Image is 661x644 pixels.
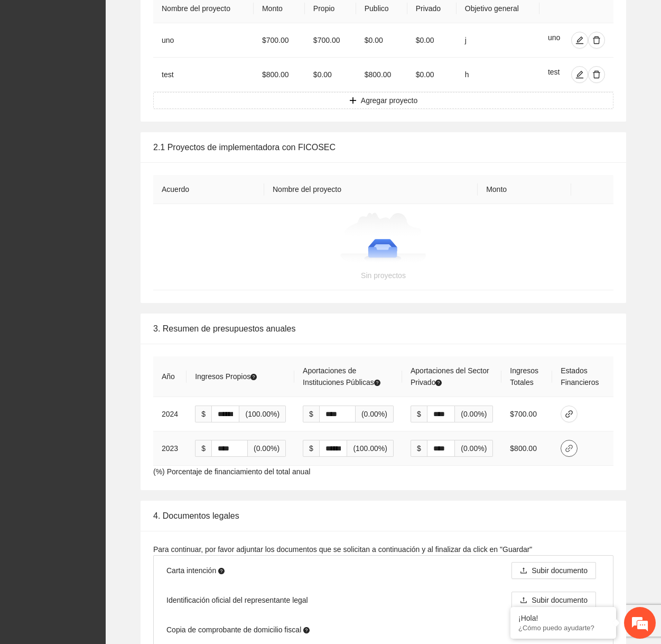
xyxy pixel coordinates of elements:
[548,66,565,83] div: test
[511,562,596,579] button: uploadSubir documento
[153,58,254,92] td: test
[457,58,539,92] td: h
[511,566,596,575] span: uploadSubir documento
[511,592,596,609] button: uploadSubir documento
[455,406,493,422] span: (0.00%)
[374,380,380,386] span: question-circle
[153,132,613,162] div: 2.1 Proyectos de implementadora con FICOSEC
[303,406,319,422] span: $
[153,431,187,466] td: 2023
[588,66,605,83] button: delete
[407,58,457,92] td: $0.00
[349,97,357,105] span: plus
[561,440,578,457] button: link
[457,23,539,58] td: j
[153,356,187,397] th: Año
[303,440,319,457] span: $
[572,36,588,44] span: edit
[588,32,605,49] button: delete
[195,440,211,457] span: $
[501,431,552,466] td: $800.00
[303,366,380,387] span: Aportaciones de Instituciones Públicas
[248,440,286,457] span: (0.00%)
[572,70,588,79] span: edit
[361,95,417,106] span: Agregar proyecto
[254,58,305,92] td: $800.00
[548,32,566,49] div: uno
[455,440,493,457] span: (0.00%)
[166,270,601,281] div: Sin proyectos
[356,23,407,58] td: $0.00
[305,23,356,58] td: $700.00
[435,380,442,386] span: question-circle
[589,70,604,79] span: delete
[407,23,457,58] td: $0.00
[153,314,613,344] div: 3. Resumen de presupuestos anuales
[305,58,356,92] td: $0.00
[561,406,578,422] button: link
[411,440,427,457] span: $
[153,501,613,531] div: 4. Documentos legales
[153,545,532,554] span: Para continuar, por favor adjuntar los documentos que se solicitan a continuación y al finalizar ...
[154,585,613,615] li: Identificación oficial del representante legal
[532,565,588,576] span: Subir documento
[356,58,407,92] td: $800.00
[239,406,286,422] span: (100.00%)
[218,568,225,574] span: question-circle
[511,596,596,604] span: uploadSubir documento
[250,374,257,380] span: question-circle
[571,32,588,49] button: edit
[153,175,264,204] th: Acuerdo
[520,567,527,575] span: upload
[501,397,552,431] td: $700.00
[141,344,626,490] div: (%) Porcentaje de financiamiento del total anual
[552,356,613,397] th: Estados Financieros
[478,175,571,204] th: Monto
[166,565,225,576] span: Carta intención
[411,406,427,422] span: $
[411,366,489,387] span: Aportaciones del Sector Privado
[153,92,613,109] button: plusAgregar proyecto
[5,289,201,326] textarea: Escriba su mensaje y pulse “Intro”
[518,614,608,622] div: ¡Hola!
[153,397,187,431] td: 2024
[173,5,199,31] div: Minimizar ventana de chat en vivo
[589,36,604,44] span: delete
[55,54,178,68] div: Chatee con nosotros ahora
[61,141,146,248] span: Estamos en línea.
[518,624,608,632] p: ¿Cómo puedo ayudarte?
[195,406,211,422] span: $
[195,372,257,381] span: Ingresos Propios
[347,440,394,457] span: (100.00%)
[532,594,588,606] span: Subir documento
[166,624,310,636] span: Copia de comprobante de domicilio fiscal
[501,356,552,397] th: Ingresos Totales
[153,23,254,58] td: uno
[561,444,577,453] span: link
[340,213,426,265] img: Sin proyectos
[356,406,394,422] span: (0.00%)
[264,175,478,204] th: Nombre del proyecto
[254,23,305,58] td: $700.00
[303,627,310,633] span: question-circle
[520,596,527,605] span: upload
[571,66,588,83] button: edit
[561,410,577,418] span: link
